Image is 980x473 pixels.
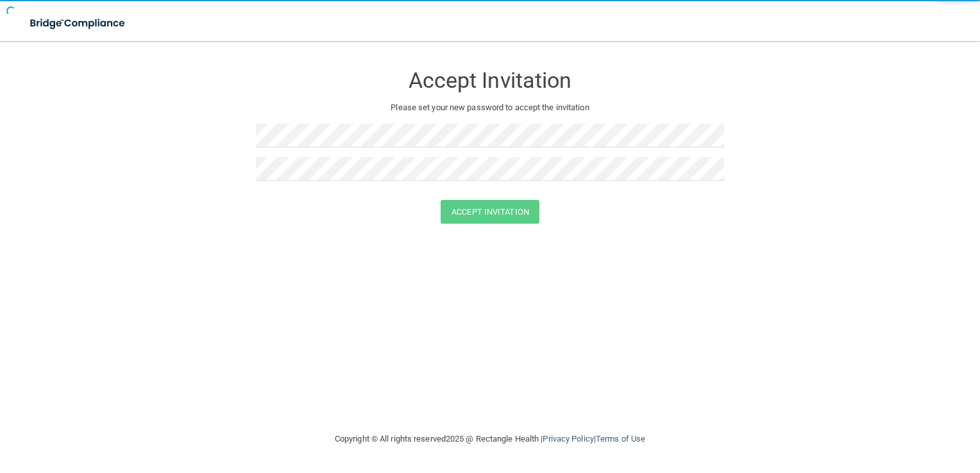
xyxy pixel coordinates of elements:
[256,419,724,460] div: Copyright © All rights reserved 2025 @ Rectangle Health | |
[266,100,714,115] p: Please set your new password to accept the invitation
[543,434,593,444] a: Privacy Policy
[256,69,724,92] h3: Accept Invitation
[19,10,137,37] img: bridge_compliance_login_screen.278c3ca4.svg
[441,200,539,224] button: Accept Invitation
[596,434,645,444] a: Terms of Use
